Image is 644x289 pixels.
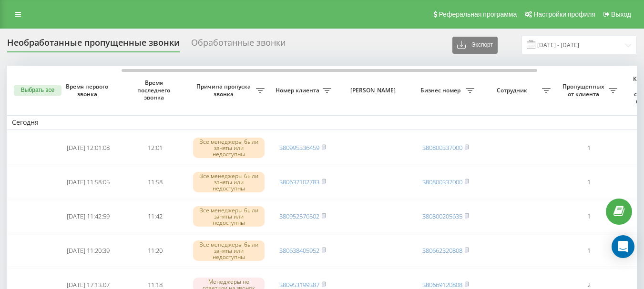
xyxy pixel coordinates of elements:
[55,234,122,267] td: [DATE] 11:20:39
[122,200,188,232] td: 11:42
[560,83,609,98] span: Пропущенных от клиента
[417,87,466,94] span: Бизнес номер
[279,246,319,255] a: 380638405952
[122,132,188,164] td: 12:01
[422,280,462,289] a: 380669120808
[279,212,319,220] a: 380952576502
[122,234,188,267] td: 11:20
[422,178,462,186] a: 380800337000
[279,178,319,186] a: 380637102783
[555,166,622,199] td: 1
[193,172,265,193] div: Все менеджеры были заняты или недоступны
[55,166,122,199] td: [DATE] 11:58:05
[533,10,595,18] span: Настройки профиля
[193,206,265,227] div: Все менеджеры были заняты или недоступны
[555,234,622,267] td: 1
[191,38,286,52] div: Обработанные звонки
[452,37,498,54] button: Экспорт
[55,200,122,232] td: [DATE] 11:42:59
[7,38,180,52] div: Необработанные пропущенные звонки
[274,87,323,94] span: Номер клиента
[439,10,517,18] span: Реферальная программа
[555,200,622,232] td: 1
[279,143,319,152] a: 380995336459
[129,79,181,101] span: Время последнего звонка
[422,246,462,255] a: 380662320808
[422,212,462,220] a: 380800205635
[55,132,122,164] td: [DATE] 12:01:08
[612,235,634,258] div: Open Intercom Messenger
[555,132,622,164] td: 1
[344,87,404,94] span: [PERSON_NAME]
[14,85,61,96] button: Выбрать все
[279,280,319,289] a: 380953199387
[122,166,188,199] td: 11:58
[484,87,542,94] span: Сотрудник
[62,83,114,98] span: Время первого звонка
[193,240,265,261] div: Все менеджеры были заняты или недоступны
[422,143,462,152] a: 380800337000
[193,83,256,98] span: Причина пропуска звонка
[611,10,631,18] span: Выход
[193,138,265,159] div: Все менеджеры были заняты или недоступны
